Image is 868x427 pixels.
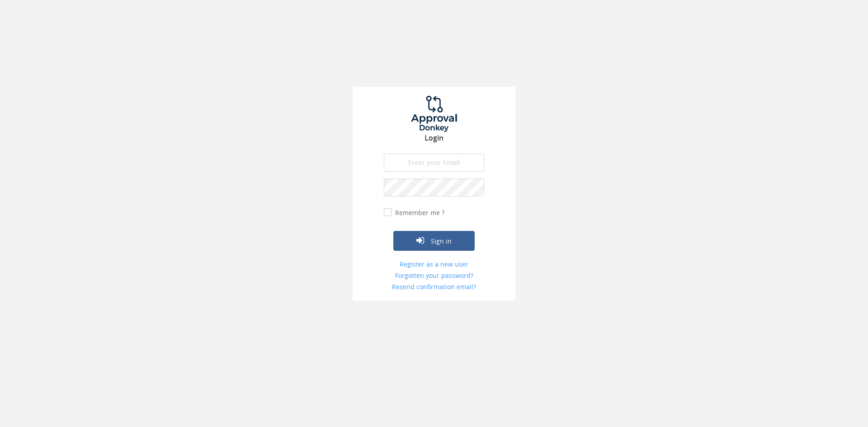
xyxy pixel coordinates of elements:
[400,96,468,132] img: logo.png
[393,231,475,251] button: Sign in
[393,208,444,217] label: Remember me ?
[353,134,515,142] h3: Login
[384,260,484,269] a: Register as a new user
[384,271,484,280] a: Forgotten your password?
[384,282,484,291] a: Resend confirmation email?
[384,154,484,172] input: Enter your Email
